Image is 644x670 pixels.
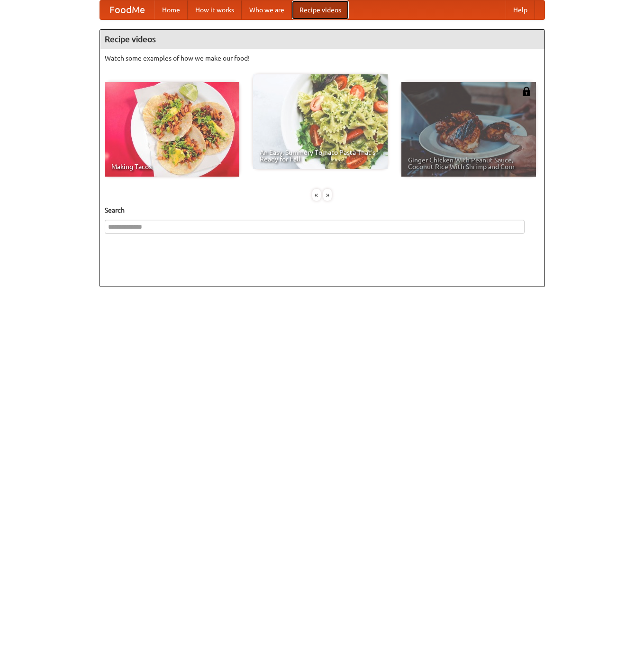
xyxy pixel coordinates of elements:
img: 483408.png [522,87,531,96]
span: Making Tacos [111,163,233,170]
span: An Easy, Summery Tomato Pasta That's Ready for Fall [260,149,381,162]
a: Making Tacos [105,82,239,177]
a: Home [154,0,188,19]
h5: Search [105,205,540,215]
a: An Easy, Summery Tomato Pasta That's Ready for Fall [253,74,388,169]
div: « [312,189,321,201]
a: Recipe videos [292,0,349,19]
a: FoodMe [100,0,154,19]
a: Who we are [242,0,292,19]
div: » [323,189,332,201]
a: Help [506,0,535,19]
a: How it works [188,0,242,19]
p: Watch some examples of how we make our food! [105,54,540,63]
h4: Recipe videos [100,30,544,49]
